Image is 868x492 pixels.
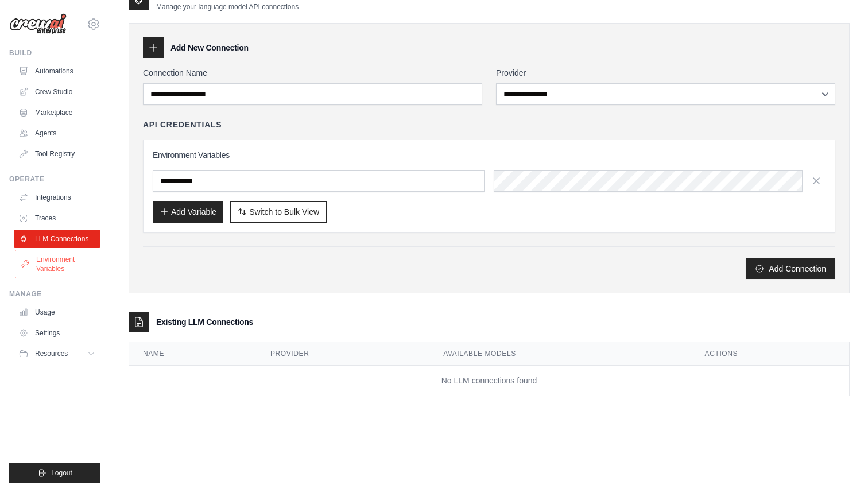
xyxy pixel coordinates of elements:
img: Logo [9,13,67,35]
th: Name [129,342,257,366]
p: Manage your language model API connections [156,2,299,11]
td: No LLM connections found [129,366,849,396]
a: Integrations [14,188,100,207]
button: Add Variable [153,201,223,223]
th: Available Models [429,342,691,366]
a: Agents [14,124,100,142]
div: Manage [9,289,100,299]
button: Logout [9,463,100,483]
a: Marketplace [14,103,100,122]
label: Provider [496,67,835,79]
a: Crew Studio [14,83,100,101]
span: Logout [51,468,72,478]
div: Build [9,48,100,57]
button: Switch to Bulk View [230,201,327,223]
button: Resources [14,344,100,363]
h3: Environment Variables [153,149,826,161]
button: Add Connection [746,258,835,279]
a: Usage [14,303,100,321]
div: Operate [9,175,100,184]
a: LLM Connections [14,230,100,248]
a: Settings [14,324,100,342]
a: Traces [14,209,100,227]
span: Switch to Bulk View [249,206,319,218]
a: Automations [14,62,100,80]
a: Environment Variables [15,250,102,278]
span: Resources [35,349,68,358]
a: Tool Registry [14,145,100,163]
h4: API Credentials [143,119,222,130]
th: Provider [257,342,429,366]
h3: Add New Connection [170,42,249,53]
th: Actions [691,342,849,366]
h3: Existing LLM Connections [156,316,253,328]
label: Connection Name [143,67,482,79]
